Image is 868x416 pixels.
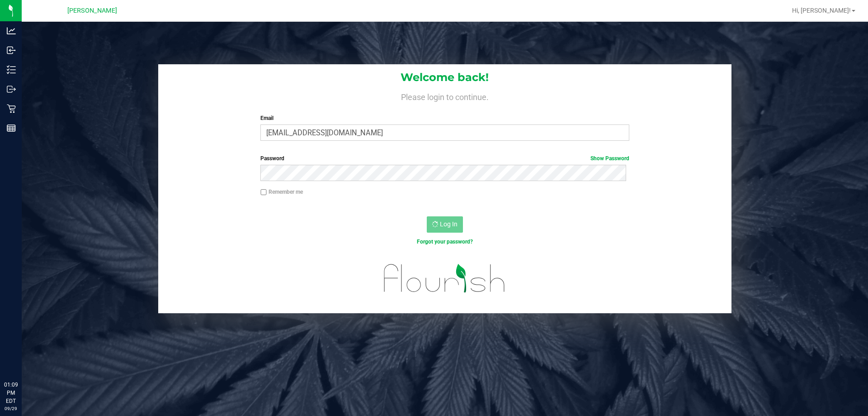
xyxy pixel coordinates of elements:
[158,91,731,101] h4: Please login to continue.
[7,26,16,35] inline-svg: Analytics
[4,405,18,412] p: 09/29
[7,124,16,133] inline-svg: Reports
[7,104,16,113] inline-svg: Retail
[7,85,16,94] inline-svg: Outbound
[260,114,629,122] label: Email
[260,189,267,196] input: Remember me
[590,155,629,162] a: Show Password
[373,255,516,301] img: flourish_logo.svg
[7,65,16,74] inline-svg: Inventory
[67,7,117,14] span: [PERSON_NAME]
[260,188,303,196] label: Remember me
[4,381,18,405] p: 01:09 PM EDT
[158,72,731,83] h1: Welcome back!
[7,46,16,55] inline-svg: Inbound
[260,155,284,162] span: Password
[427,216,463,233] button: Log In
[440,220,458,228] span: Log In
[417,239,473,245] a: Forgot your password?
[792,7,851,14] span: Hi, [PERSON_NAME]!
